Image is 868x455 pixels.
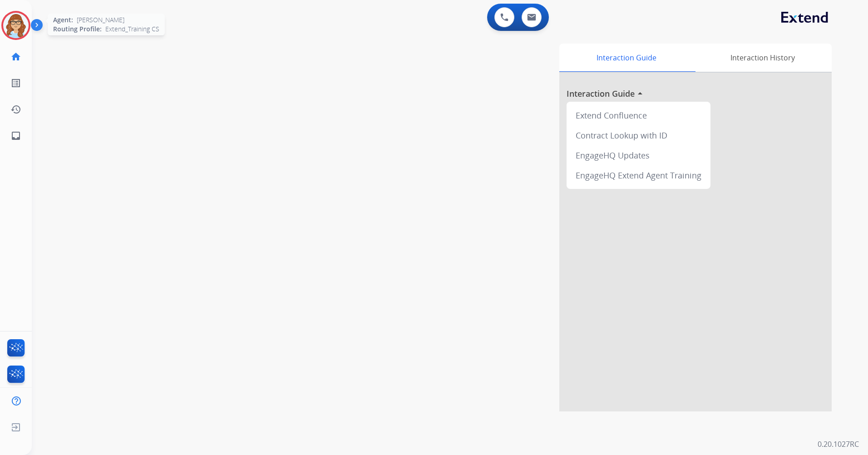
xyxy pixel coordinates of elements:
[53,15,73,25] span: Agent:
[10,51,21,62] mat-icon: home
[693,44,832,72] div: Interaction History
[570,105,707,125] div: Extend Confluence
[77,15,124,25] span: [PERSON_NAME]
[559,44,693,72] div: Interaction Guide
[570,125,707,145] div: Contract Lookup with ID
[570,165,707,185] div: EngageHQ Extend Agent Training
[818,439,859,450] p: 0.20.1027RC
[10,78,21,89] mat-icon: list_alt
[3,13,29,38] img: avatar
[570,145,707,165] div: EngageHQ Updates
[10,130,21,141] mat-icon: inbox
[105,25,159,34] span: Extend_Training CS
[10,104,21,115] mat-icon: history
[53,25,102,34] span: Routing Profile:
